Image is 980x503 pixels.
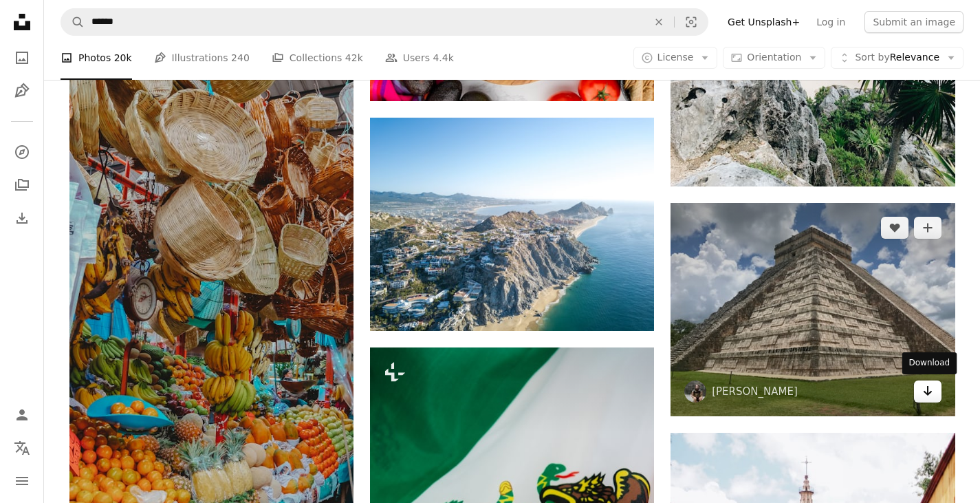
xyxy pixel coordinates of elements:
[8,44,36,72] a: Photos
[902,352,957,374] div: Download
[61,9,85,35] button: Search Unsplash
[855,51,939,65] span: Relevance
[914,381,941,403] a: Download
[370,118,654,331] img: aerial photography of mountain with village near sea
[69,301,353,313] a: brown wicker basket with fruits
[657,52,694,63] span: License
[8,171,36,199] a: Collections
[864,11,963,33] button: Submit an image
[231,50,250,65] span: 240
[723,47,825,69] button: Orientation
[154,36,250,80] a: Illustrations 240
[644,9,674,35] button: Clear
[370,218,654,231] a: aerial photography of mountain with village near sea
[345,50,363,65] span: 42k
[633,47,718,69] button: License
[8,434,36,462] button: Language
[8,138,36,166] a: Explore
[671,303,955,315] a: Chichen Itza
[8,467,36,495] button: Menu
[719,11,808,33] a: Get Unsplash+
[385,36,454,80] a: Users 4.4k
[8,401,36,429] a: Log in / Sign up
[8,77,36,105] a: Illustrations
[881,217,908,239] button: Like
[747,52,801,63] span: Orientation
[855,52,889,63] span: Sort by
[8,8,36,39] a: Home — Unsplash
[684,381,706,403] img: Go to Jimmy Baum's profile
[272,36,363,80] a: Collections 42k
[433,50,453,65] span: 4.4k
[808,11,853,33] a: Log in
[675,9,708,35] button: Visual search
[8,204,36,232] a: Download History
[61,8,708,36] form: Find visuals sitewide
[712,385,798,398] a: [PERSON_NAME]
[831,47,963,69] button: Sort byRelevance
[914,217,941,239] button: Add to Collection
[671,203,955,416] img: Chichen Itza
